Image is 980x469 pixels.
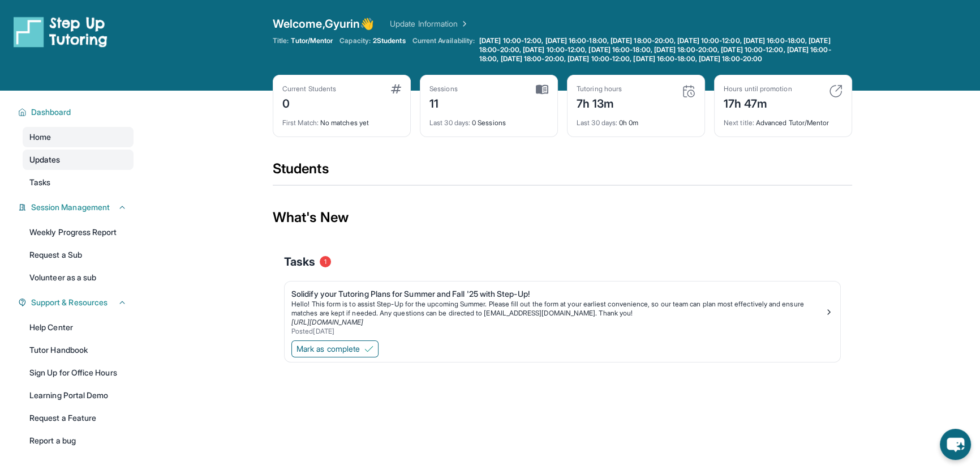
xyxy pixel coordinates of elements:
span: Last 30 days : [577,118,617,127]
a: Help Center [23,317,134,338]
span: 2 Students [373,36,406,45]
a: Learning Portal Demo [23,385,134,406]
span: Home [29,131,51,143]
button: Session Management [27,202,127,213]
div: No matches yet [282,112,401,127]
img: Chevron Right [458,18,469,29]
div: Sessions [429,84,458,93]
a: Updates [23,150,134,170]
span: Capacity: [339,36,371,45]
button: Dashboard [27,106,127,118]
a: Tasks [23,172,134,193]
button: chat-button [940,429,971,460]
span: Last 30 days : [429,118,470,127]
div: 7h 13m [577,93,622,112]
span: Mark as complete [296,343,360,355]
span: Title: [273,36,289,45]
img: card [391,84,401,93]
button: Support & Resources [27,297,127,308]
span: Updates [29,154,61,165]
img: card [536,84,548,95]
div: Tutoring hours [577,84,622,93]
span: Welcome, Gyurin 👋 [273,16,374,32]
div: 0 [282,93,336,112]
a: Volunteer as a sub [23,267,134,288]
a: Home [23,127,134,147]
a: Report a bug [23,430,134,451]
div: Current Students [282,84,336,93]
div: 17h 47m [724,93,792,112]
button: Mark as complete [291,340,379,357]
img: Mark as complete [364,344,373,353]
div: 0h 0m [577,112,695,127]
span: Tutor/Mentor [291,36,333,45]
a: [URL][DOMAIN_NAME] [291,318,363,326]
span: [DATE] 10:00-12:00, [DATE] 16:00-18:00, [DATE] 18:00-20:00, [DATE] 10:00-12:00, [DATE] 16:00-18:0... [479,36,850,63]
a: Update Information [390,18,469,29]
img: card [682,84,695,98]
span: Tasks [284,254,315,270]
a: Request a Feature [23,408,134,428]
a: Solidify your Tutoring Plans for Summer and Fall '25 with Step-Up!Hello! This form is to assist S... [285,282,840,338]
div: Students [273,160,852,185]
span: Dashboard [31,106,71,118]
span: Current Availability: [412,36,475,63]
a: Request a Sub [23,245,134,265]
img: card [829,84,843,98]
a: [DATE] 10:00-12:00, [DATE] 16:00-18:00, [DATE] 18:00-20:00, [DATE] 10:00-12:00, [DATE] 16:00-18:0... [477,36,852,63]
a: Weekly Progress Report [23,222,134,242]
div: Advanced Tutor/Mentor [724,112,843,127]
span: Next title : [724,118,754,127]
span: First Match : [282,118,319,127]
p: Hello! This form is to assist Step-Up for the upcoming Summer. Please fill out the form at your e... [291,300,824,318]
span: Support & Resources [31,297,108,308]
div: Posted [DATE] [291,327,824,336]
span: 1 [320,256,331,267]
a: Tutor Handbook [23,340,134,360]
img: logo [14,16,108,48]
div: 0 Sessions [429,112,548,127]
div: Solidify your Tutoring Plans for Summer and Fall '25 with Step-Up! [291,288,824,300]
div: What's New [273,193,852,242]
span: Session Management [31,202,110,213]
div: Hours until promotion [724,84,792,93]
span: Tasks [29,177,50,188]
div: 11 [429,93,458,112]
a: Sign Up for Office Hours [23,363,134,383]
